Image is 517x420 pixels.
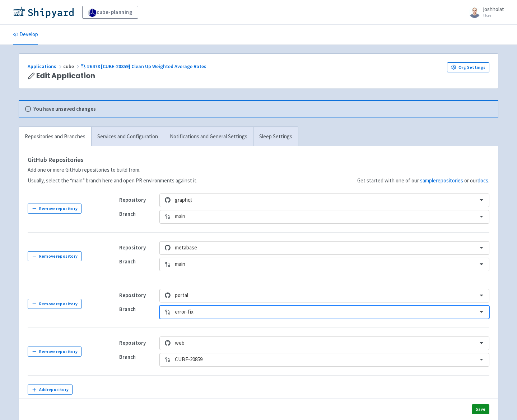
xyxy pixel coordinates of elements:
[28,63,63,70] a: Applications
[478,177,488,184] a: docs
[119,306,136,312] strong: Branch
[28,299,81,309] button: Removerepository
[13,25,38,45] a: Develop
[28,177,197,185] p: Usually, select the “main” branch here and open PR environments against it.
[63,63,81,70] span: cube
[483,6,504,13] span: joshholat
[164,127,253,147] a: Notifications and General Settings
[13,6,74,18] img: Shipyard logo
[465,6,504,18] a: joshholat User
[36,72,95,80] span: Edit Application
[472,404,489,414] button: Save
[420,177,463,184] a: samplerepositories
[483,13,504,18] small: User
[119,292,146,299] strong: Repository
[28,204,81,214] button: Removerepository
[253,127,298,147] a: Sleep Settings
[28,385,73,395] button: Addrepository
[119,339,146,346] strong: Repository
[119,196,146,203] strong: Repository
[81,63,208,70] a: #6478 [CUBE-20859] Clean Up Weighted Average Rates
[28,166,197,174] p: Add one or more GitHub repositories to build from.
[447,62,489,72] a: Org Settings
[119,258,136,265] strong: Branch
[28,156,84,164] strong: GitHub Repositories
[119,244,146,251] strong: Repository
[28,347,81,357] button: Removerepository
[91,127,164,147] a: Services and Configuration
[33,105,96,113] b: You have unsaved changes
[19,127,91,147] a: Repositories and Branches
[119,210,136,217] strong: Branch
[357,177,489,185] p: Get started with one of our or our .
[119,353,136,360] strong: Branch
[82,6,138,19] a: cube-planning
[28,251,81,261] button: Removerepository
